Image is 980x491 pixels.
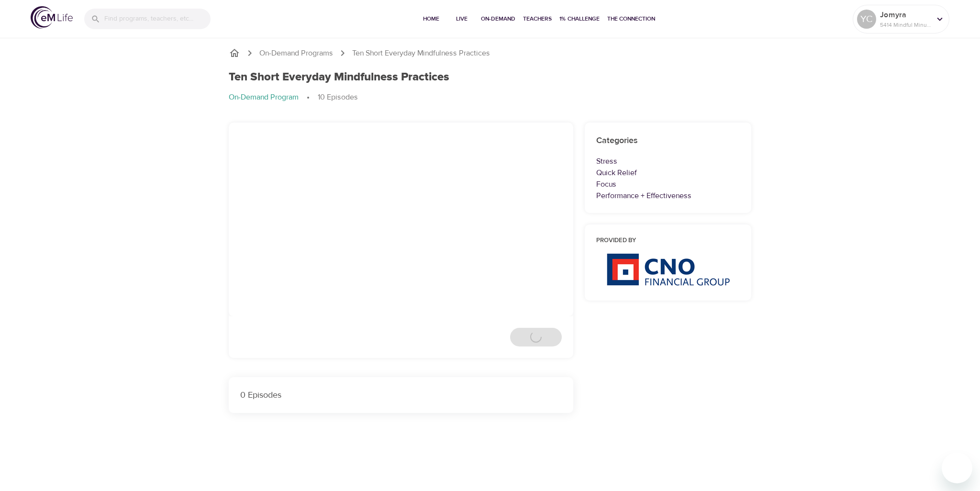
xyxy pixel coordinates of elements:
[481,14,515,24] span: On-Demand
[596,179,740,190] p: Focus
[559,14,600,24] span: 1% Challenge
[607,14,655,24] span: The Connection
[229,47,751,59] nav: breadcrumb
[596,236,740,246] h6: Provided by
[31,6,73,29] img: logo
[318,92,358,103] p: 10 Episodes
[880,21,931,29] p: 5414 Mindful Minutes
[596,167,740,179] p: Quick Relief
[880,9,931,21] p: Jomyra
[596,190,740,201] p: Performance + Effectiveness
[229,70,449,84] h1: Ten Short Everyday Mindfulness Practices
[240,389,562,402] p: 0 Episodes
[606,253,730,286] img: CNO%20logo.png
[857,10,876,29] div: YC
[420,14,443,24] span: Home
[259,48,333,59] a: On-Demand Programs
[596,156,740,167] p: Stress
[450,14,473,24] span: Live
[596,134,740,148] h6: Categories
[104,9,211,29] input: Find programs, teachers, etc...
[352,48,490,59] p: Ten Short Everyday Mindfulness Practices
[229,92,751,103] nav: breadcrumb
[942,453,972,483] iframe: Button to launch messaging window
[523,14,552,24] span: Teachers
[229,92,299,103] p: On-Demand Program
